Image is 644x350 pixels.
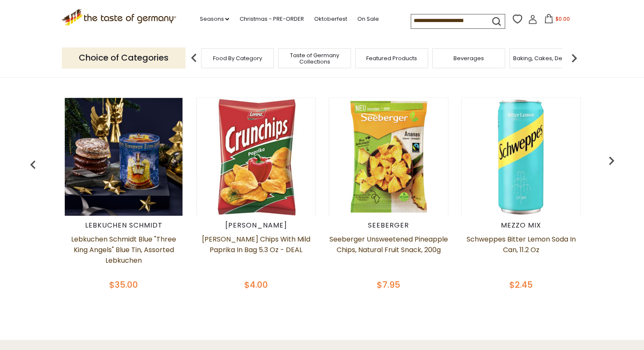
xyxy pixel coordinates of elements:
[196,221,316,230] div: [PERSON_NAME]
[185,50,202,67] img: previous arrow
[239,14,304,24] a: Christmas - PRE-ORDER
[281,52,348,65] a: Taste of Germany Collections
[555,15,569,22] span: $0.00
[199,14,229,24] a: Seasons
[513,55,579,61] a: Baking, Cakes, Desserts
[65,98,182,216] img: Lebkuchen Schmidt Blue
[329,221,448,230] div: Seeberger
[566,50,583,67] img: next arrow
[461,221,581,230] div: Mezzo Mix
[196,234,316,276] a: [PERSON_NAME] Chips with Mild Paprika in Bag 5.3 oz - DEAL
[64,278,184,291] div: $35.00
[213,55,262,61] a: Food By Category
[64,221,184,230] div: Lebkuchen Schmidt
[357,14,379,24] a: On Sale
[603,152,620,169] img: previous arrow
[64,234,184,276] a: Lebkuchen Schmidt Blue "Three King Angels" Blue Tin, Assorted Lebkuchen
[539,14,575,27] button: $0.00
[462,98,580,216] img: Schweppes Bitter Lemon Soda in Can, 11.2 oz
[62,47,185,68] p: Choice of Categories
[314,14,347,24] a: Oktoberfest
[196,278,316,291] div: $4.00
[330,98,448,216] img: Seeberger Unsweetened Pineapple Chips, Natural Fruit Snack, 200g
[453,55,484,61] a: Beverages
[25,156,41,173] img: previous arrow
[366,55,417,61] a: Featured Products
[461,278,581,291] div: $2.45
[329,234,448,276] a: Seeberger Unsweetened Pineapple Chips, Natural Fruit Snack, 200g
[329,278,448,291] div: $7.95
[197,98,315,216] img: Lorenz Crunch Chips with Mild Paprika in Bag 5.3 oz - DEAL
[461,234,581,276] a: Schweppes Bitter Lemon Soda in Can, 11.2 oz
